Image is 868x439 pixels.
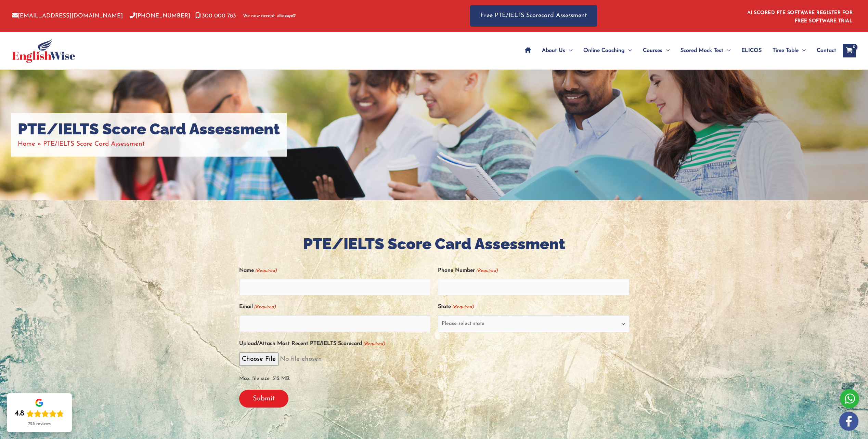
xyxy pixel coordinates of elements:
[476,265,498,276] span: (Required)
[747,10,853,24] a: AI SCORED PTE SOFTWARE REGISTER FOR FREE SOFTWARE TRIAL
[239,390,288,408] input: Submit
[536,39,578,63] a: About UsMenu Toggle
[662,39,670,63] span: Menu Toggle
[18,138,280,150] nav: Breadcrumbs
[239,265,277,276] label: Name
[362,338,385,349] span: (Required)
[470,5,597,27] a: Free PTE/IELTS Scorecard Assessment
[839,412,858,431] img: white-facebook.png
[681,39,723,63] span: Scored Mock Test
[743,5,856,27] aside: Header Widget 1
[843,44,856,57] a: View Shopping Cart, empty
[239,338,385,349] label: Upload/Attach Most Recent PTE/IELTS Scorecard
[15,409,64,418] div: Rating: 4.8 out of 5
[15,409,24,418] div: 4.8
[675,39,736,63] a: Scored Mock TestMenu Toggle
[723,39,730,63] span: Menu Toggle
[130,13,190,19] a: [PHONE_NUMBER]
[18,141,35,147] a: Home
[583,39,625,63] span: Online Coaching
[438,265,498,276] label: Phone Number
[452,301,474,312] span: (Required)
[243,13,275,19] span: We now accept
[773,39,799,63] span: Time Table
[195,13,236,19] a: 1300 000 783
[637,39,675,63] a: CoursesMenu Toggle
[811,39,836,63] a: Contact
[578,39,637,63] a: Online CoachingMenu Toggle
[253,301,276,312] span: (Required)
[43,141,145,147] span: PTE/IELTS Score Card Assessment
[438,301,474,312] label: State
[519,39,836,63] nav: Site Navigation: Main Menu
[817,39,836,63] span: Contact
[12,13,123,19] a: [EMAIL_ADDRESS][DOMAIN_NAME]
[643,39,662,63] span: Courses
[254,265,277,276] span: (Required)
[565,39,572,63] span: Menu Toggle
[239,369,629,384] span: Max. file size: 512 MB.
[12,38,75,63] img: cropped-ew-logo
[741,39,762,63] span: ELICOS
[28,421,51,427] div: 723 reviews
[239,301,276,312] label: Email
[18,120,280,138] h1: PTE/IELTS Score Card Assessment
[239,234,629,254] h2: PTE/IELTS Score Card Assessment
[799,39,806,63] span: Menu Toggle
[542,39,565,63] span: About Us
[625,39,632,63] span: Menu Toggle
[767,39,811,63] a: Time TableMenu Toggle
[736,39,767,63] a: ELICOS
[277,14,296,18] img: Afterpay-Logo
